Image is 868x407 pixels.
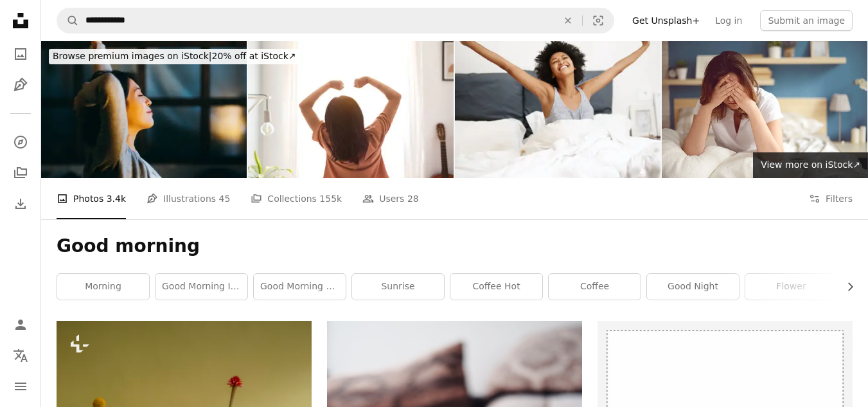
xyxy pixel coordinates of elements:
[251,178,342,219] a: Collections 155k
[53,51,211,61] span: Browse premium images on iStock |
[57,8,79,33] button: Search Unsplash
[146,178,230,219] a: Illustrations 45
[583,8,614,33] button: Visual search
[155,274,247,300] a: good morning images
[838,274,853,300] button: scroll list to the right
[53,51,296,61] span: 20% off at iStock ↗
[761,159,860,170] span: View more on iStock ↗
[57,235,853,258] h1: Good morning
[647,274,739,300] a: good night
[8,191,33,217] a: Download History
[707,10,750,31] a: Log in
[8,343,33,368] button: Language
[745,274,837,300] a: flower
[8,72,33,98] a: Illustrations
[352,274,444,300] a: sunrise
[455,41,660,178] img: Making her morning a marvelous one
[8,374,33,399] button: Menu
[662,41,867,178] img: Unhappy girl in a bedroom
[753,152,868,178] a: View more on iStock↗
[57,274,149,300] a: morning
[57,8,614,33] form: Find visuals sitewide
[809,178,853,219] button: Filters
[319,192,342,206] span: 155k
[450,274,542,300] a: coffee hot
[219,192,231,206] span: 45
[248,41,454,178] img: Rear view vertical portrait of unrecognizable young woman waking up stretching arms sitting on be...
[8,160,33,186] a: Collections
[8,129,33,155] a: Explore
[549,274,641,300] a: coffee
[554,8,582,33] button: Clear
[41,41,308,72] a: Browse premium images on iStock|20% off at iStock↗
[41,41,247,178] img: Young Asian woman sitting on the bed, stretching arms after waking up in the morning
[624,10,707,31] a: Get Unsplash+
[407,192,419,206] span: 28
[8,41,33,67] a: Photos
[760,10,853,31] button: Submit an image
[362,178,419,219] a: Users 28
[8,312,33,338] a: Log in / Sign up
[254,274,346,300] a: good morning flower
